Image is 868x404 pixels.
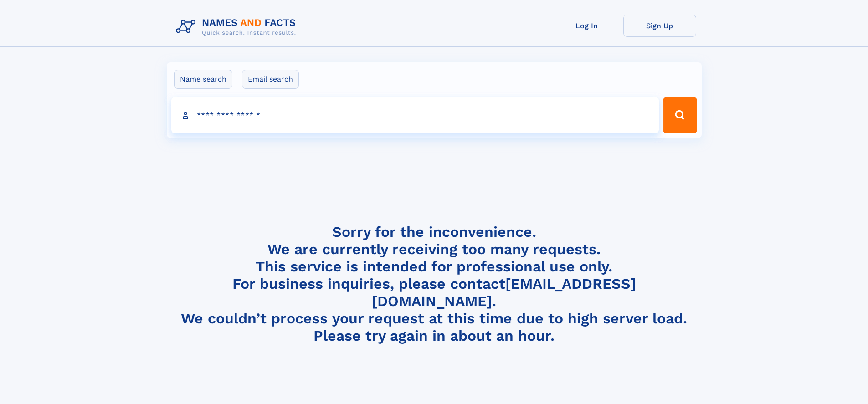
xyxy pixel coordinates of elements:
[171,97,659,133] input: search input
[372,275,636,310] a: [EMAIL_ADDRESS][DOMAIN_NAME]
[174,70,232,89] label: Name search
[242,70,299,89] label: Email search
[172,15,303,39] img: Logo Names and Facts
[550,15,623,37] a: Log In
[663,97,697,133] button: Search Button
[623,15,696,37] a: Sign Up
[172,223,696,345] h4: Sorry for the inconvenience. We are currently receiving too many requests. This service is intend...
